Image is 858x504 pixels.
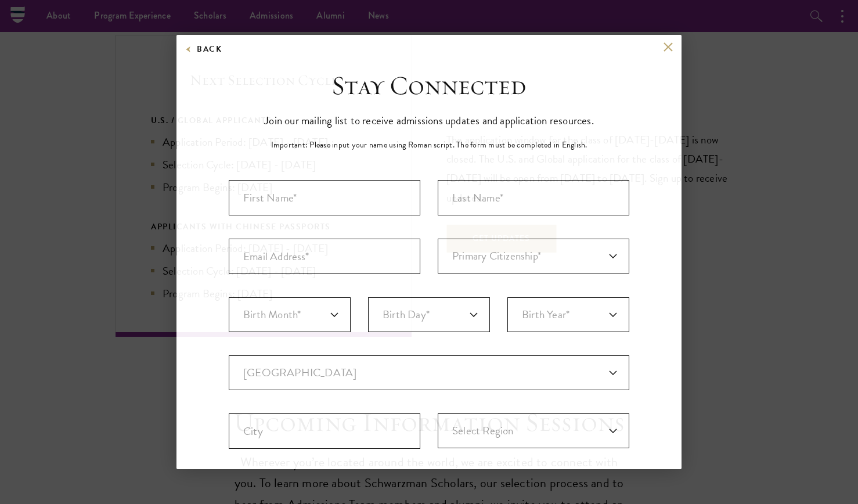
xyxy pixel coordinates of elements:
[438,180,629,215] div: Last Name (Family Name)*
[507,297,629,332] select: Year
[229,180,420,215] input: First Name*
[229,297,351,332] select: Month
[368,297,490,332] select: Day
[264,111,594,130] p: Join our mailing list to receive admissions updates and application resources.
[229,413,420,449] input: City
[229,239,420,274] input: Email Address*
[271,139,587,151] p: Important: Please input your name using Roman script. The form must be completed in English.
[438,180,629,215] input: Last Name*
[438,239,629,274] div: Primary Citizenship*
[185,42,222,56] button: Back
[229,297,629,355] div: Birthdate*
[331,70,527,102] h3: Stay Connected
